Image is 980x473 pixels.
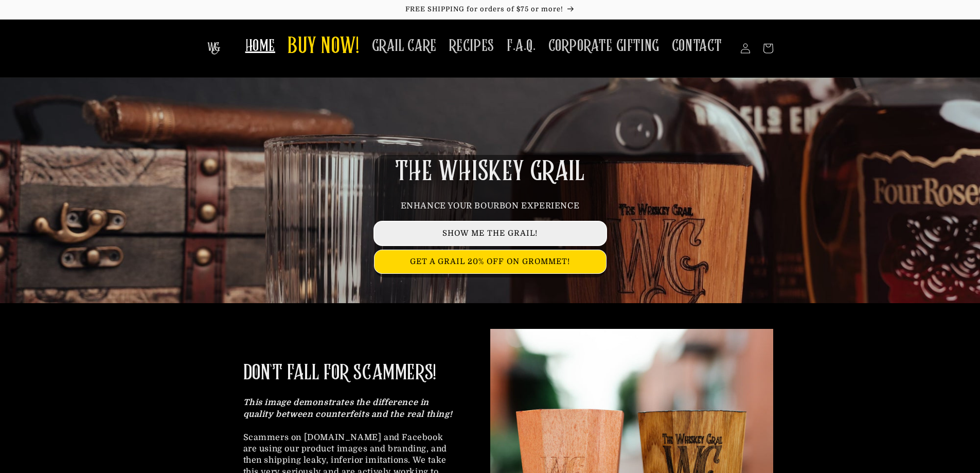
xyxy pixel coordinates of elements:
span: GRAIL CARE [372,36,437,56]
a: CORPORATE GIFTING [542,30,666,62]
a: RECIPES [443,30,501,62]
span: BUY NOW! [288,33,360,61]
a: F.A.Q. [501,30,542,62]
span: CORPORATE GIFTING [548,36,660,56]
strong: This image demonstrates the difference in quality between counterfeits and the real thing! [243,398,453,418]
a: HOME [239,30,281,62]
span: CONTACT [672,36,722,56]
img: The Whiskey Grail [207,42,220,55]
a: GET A GRAIL 20% OFF ON GROMMET! [375,250,606,273]
a: SHOW ME THE GRAIL! [375,222,606,245]
h2: DON'T FALL FOR SCAMMERS! [243,360,436,387]
p: FREE SHIPPING for orders of $75 or more! [10,5,970,14]
a: BUY NOW! [281,27,366,67]
span: HOME [245,36,275,56]
a: GRAIL CARE [366,30,443,62]
a: CONTACT [666,30,728,62]
span: THE WHISKEY GRAIL [395,159,584,185]
span: RECIPES [449,36,494,56]
span: ENHANCE YOUR BOURBON EXPERIENCE [401,201,580,211]
span: F.A.Q. [507,36,536,56]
